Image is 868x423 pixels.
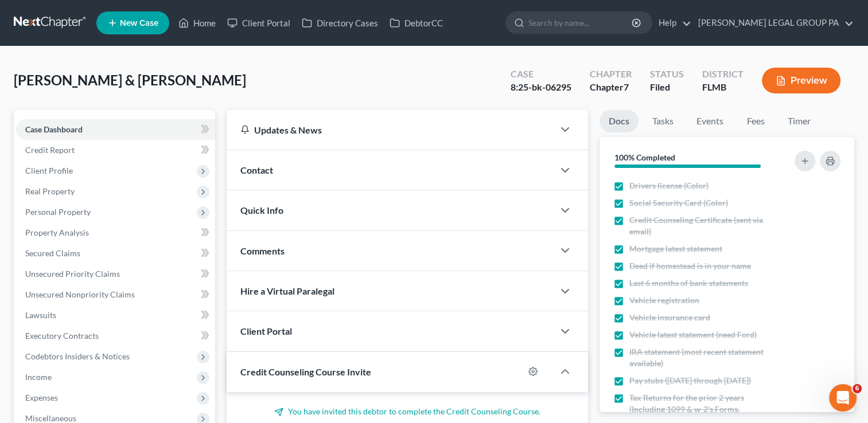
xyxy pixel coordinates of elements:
[14,72,246,88] span: [PERSON_NAME] & [PERSON_NAME]
[240,205,283,216] span: Quick Info
[629,214,781,237] span: Credit Counseling Certificate (sent via email)
[629,329,757,340] span: Vehicle latest statement (need Ford)
[590,81,632,94] div: Chapter
[240,406,574,417] p: You have invited this debtor to complete the Credit Counseling Course.
[25,228,89,237] span: Property Analysis
[25,372,52,382] span: Income
[25,351,130,361] span: Codebtors Insiders & Notices
[173,13,221,33] a: Home
[629,180,709,191] span: Drivers license (Color)
[16,284,215,305] a: Unsecured Nonpriority Claims
[702,68,744,81] div: District
[629,295,699,306] span: Vehicle registration
[221,13,296,33] a: Client Portal
[16,326,215,346] a: Executory Contracts
[692,13,854,33] a: [PERSON_NAME] LEGAL GROUP PA
[653,13,691,33] a: Help
[384,13,449,33] a: DebtorCC
[25,331,99,340] span: Executory Contracts
[25,393,58,402] span: Expenses
[25,289,135,299] span: Unsecured Nonpriority Claims
[25,269,120,279] span: Unsecured Priority Claims
[25,145,75,155] span: Credit Report
[687,110,733,132] a: Events
[762,68,840,93] button: Preview
[629,243,722,254] span: Mortgage latest statement
[511,68,571,81] div: Case
[16,140,215,160] a: Credit Report
[511,81,571,94] div: 8:25-bk-06295
[702,81,744,94] div: FLMB
[629,260,751,272] span: Deed if homestead is in your name
[590,68,632,81] div: Chapter
[629,375,751,386] span: Pay stubs ([DATE] through [DATE])
[16,119,215,140] a: Case Dashboard
[16,243,215,264] a: Secured Claims
[25,186,75,196] span: Real Property
[240,285,334,296] span: Hire a Virtual Paralegal
[296,13,384,33] a: Directory Cases
[737,110,774,132] a: Fees
[240,245,285,256] span: Comments
[240,326,292,336] span: Client Portal
[650,81,684,94] div: Filed
[240,164,273,175] span: Contact
[624,81,629,92] span: 7
[629,197,728,209] span: Social Security Card (Color)
[25,248,80,258] span: Secured Claims
[853,384,862,393] span: 6
[240,366,371,377] span: Credit Counseling Course Invite
[25,124,83,134] span: Case Dashboard
[629,312,710,323] span: Vehicle insurance card
[829,384,857,412] iframe: Intercom live chat
[614,152,675,162] strong: 100% Completed
[779,110,820,132] a: Timer
[25,207,91,217] span: Personal Property
[528,12,633,33] input: Search by name...
[629,346,781,369] span: IRA statement (most recent statement available)
[25,310,56,320] span: Lawsuits
[16,305,215,326] a: Lawsuits
[650,68,684,81] div: Status
[629,277,748,289] span: Last 6 months of bank statements
[25,413,76,423] span: Miscellaneous
[16,264,215,284] a: Unsecured Priority Claims
[25,166,73,175] span: Client Profile
[240,124,540,136] div: Updates & News
[600,110,639,132] a: Docs
[16,222,215,243] a: Property Analysis
[643,110,683,132] a: Tasks
[120,19,158,28] span: New Case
